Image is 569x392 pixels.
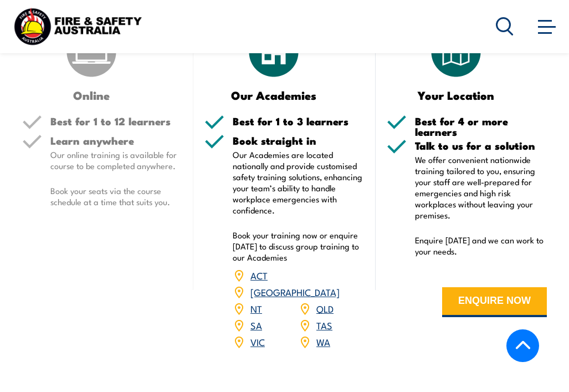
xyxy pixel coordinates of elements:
h5: Best for 1 to 3 learners [233,116,365,126]
a: NT [250,302,262,315]
a: SA [250,318,262,332]
h5: Best for 4 or more learners [415,116,547,137]
p: We offer convenient nationwide training tailored to you, ensuring your staff are well-prepared fo... [415,154,547,221]
h5: Learn anywhere [50,135,182,146]
p: Our Academies are located nationally and provide customised safety training solutions, enhancing ... [233,149,365,216]
h5: Book straight in [233,135,365,146]
a: [GEOGRAPHIC_DATA] [250,285,340,298]
button: ENQUIRE NOW [442,287,547,317]
a: ACT [250,268,268,282]
p: Book your training now or enquire [DATE] to discuss group training to our Academies [233,230,365,263]
a: VIC [250,335,265,348]
a: TAS [316,318,332,332]
p: Our online training is available for course to be completed anywhere. [50,149,182,171]
h5: Best for 1 to 12 learners [50,116,182,126]
p: Enquire [DATE] and we can work to your needs. [415,235,547,257]
p: Book your seats via the course schedule at a time that suits you. [50,185,182,207]
h3: Online [22,89,160,101]
h3: Our Academies [204,89,342,101]
a: WA [316,335,330,348]
h5: Talk to us for a solution [415,140,547,151]
a: QLD [316,302,334,315]
h3: Your Location [387,89,525,101]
